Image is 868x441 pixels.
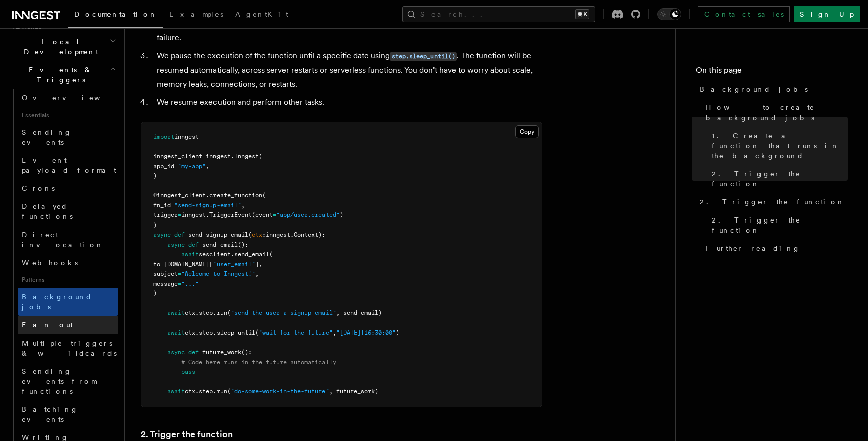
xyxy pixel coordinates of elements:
span: ( [259,153,262,160]
span: . [206,192,209,199]
span: Multiple triggers & wildcards [22,339,117,357]
span: ( [248,231,252,238]
span: Patterns [18,272,118,288]
span: = [178,270,181,277]
span: Sending events [22,128,72,146]
span: ) [396,329,399,336]
span: 2. Trigger the function [700,197,845,207]
a: Sending events [18,123,118,151]
span: 1. Create a function that runs in the background [712,131,848,161]
span: "do-some-work-in-the-future" [231,388,329,395]
a: Overview [18,89,118,107]
span: ctx [252,231,262,238]
a: How to create background jobs [702,98,848,127]
kbd: ⌘K [575,9,589,19]
span: ( [262,192,266,199]
a: Delayed functions [18,197,118,226]
span: (): [241,349,252,356]
span: Crons [22,184,55,192]
span: = [178,211,181,218]
span: = [273,211,276,218]
span: . [195,388,199,395]
span: Events & Triggers [8,65,110,85]
a: 2. Trigger the function [708,165,848,193]
span: Event payload format [22,156,116,174]
span: Webhooks [22,259,78,267]
span: step [199,329,213,336]
li: We send an email reliably using the method. Every is automatically retried upon failure. [154,16,542,45]
span: "wait-for-the-future" [259,329,333,336]
a: Direct invocation [18,226,118,254]
a: 2. Trigger the function [696,193,848,211]
span: "[DATE]T16:30:00" [336,329,396,336]
span: ], [255,261,262,268]
a: Webhooks [18,254,118,272]
span: sesclient [199,251,231,258]
span: def [188,349,199,356]
span: . [195,329,199,336]
span: TriggerEvent [209,211,252,218]
span: , [241,202,245,209]
span: send_email [202,241,238,248]
span: await [167,309,185,316]
span: ctx [185,309,195,316]
span: run [216,388,227,395]
span: inngest [174,133,199,140]
span: 2. Trigger the function [712,215,848,235]
span: = [160,261,164,268]
span: import [153,133,174,140]
a: Sending events from functions [18,362,118,400]
span: Further reading [706,243,800,253]
span: Local Development [8,37,110,57]
span: Overview [22,94,125,102]
span: . [213,388,216,395]
span: ) [153,222,157,229]
code: step.sleep_until() [390,52,457,61]
span: Fan out [22,321,73,329]
a: 2. Trigger the function [708,211,848,239]
span: await [181,251,199,258]
span: "send-signup-email" [174,202,241,209]
a: Further reading [702,239,848,257]
span: . [213,329,216,336]
button: Local Development [8,33,118,61]
span: message [153,280,178,287]
span: Background jobs [700,84,808,94]
span: ctx [185,388,195,395]
span: future_work [202,349,241,356]
a: Contact sales [698,6,790,22]
span: AgentKit [235,10,288,18]
a: Examples [163,3,229,27]
span: Direct invocation [22,231,104,249]
span: = [174,163,178,170]
a: AgentKit [229,3,294,27]
span: await [167,388,185,395]
li: We resume execution and perform other tasks. [154,95,542,109]
a: Batching events [18,400,118,428]
span: create_function [209,192,262,199]
span: ) [340,211,343,218]
span: ( [227,388,231,395]
span: Delayed functions [22,202,73,220]
span: app_id [153,163,174,170]
span: ( [255,329,259,336]
span: "user_email" [213,261,255,268]
span: to [153,261,160,268]
span: subject [153,270,178,277]
span: sleep_until [216,329,255,336]
span: async [167,349,185,356]
button: Toggle dark mode [657,8,681,20]
span: send_signup_email [188,231,248,238]
span: pass [181,368,195,375]
span: "..." [181,280,199,287]
span: Essentials [18,107,118,123]
span: Context): [294,231,325,238]
span: How to create background jobs [706,102,848,123]
span: inngest. [181,211,209,218]
span: inngest [206,153,231,160]
span: step [199,309,213,316]
span: await [167,329,185,336]
span: . [231,251,234,258]
a: Multiple triggers & wildcards [18,334,118,362]
span: "send-the-user-a-signup-email" [231,309,336,316]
